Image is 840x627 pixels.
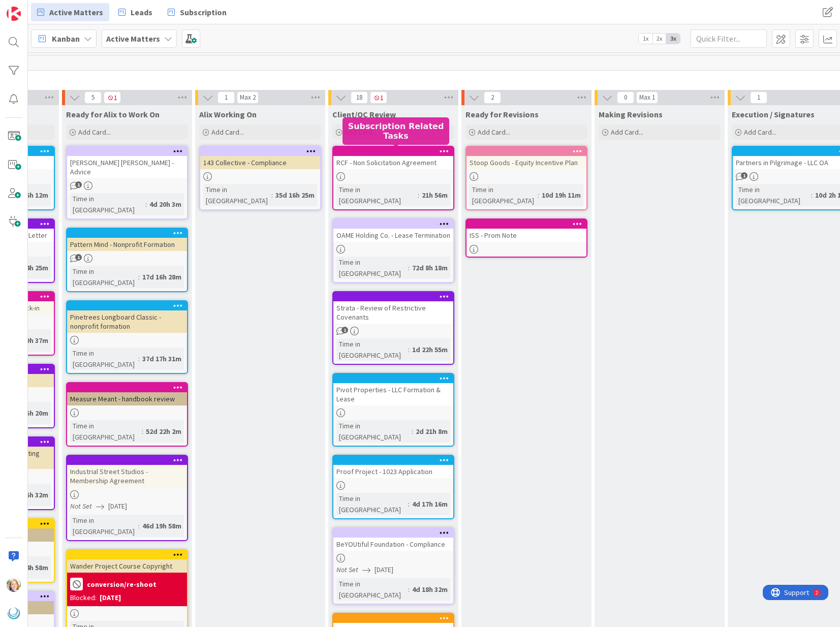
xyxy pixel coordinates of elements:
[691,29,767,48] input: Quick Filter...
[408,584,410,595] span: :
[7,578,21,592] img: AD
[336,578,408,601] div: Time in [GEOGRAPHIC_DATA]
[87,581,157,588] b: conversion/re-shoot
[67,238,187,251] div: Pattern Mind - Nonprofit Formation
[70,420,142,443] div: Time in [GEOGRAPHIC_DATA]
[539,190,583,201] div: 10d 19h 11m
[140,520,184,531] div: 46d 19h 58m
[142,426,143,437] span: :
[341,327,348,333] span: 1
[52,33,80,45] span: Kanban
[336,420,412,443] div: Time in [GEOGRAPHIC_DATA]
[465,109,539,119] span: Ready for Revisions
[333,292,453,324] div: Strata - Review of Restrictive Covenants
[347,121,445,141] h5: Subscription Related Tasks
[336,493,408,515] div: Time in [GEOGRAPHIC_DATA]
[611,128,643,137] span: Add Card...
[162,3,233,21] a: Subscription
[200,147,320,169] div: 143 Collective - Compliance
[599,109,663,119] span: Making Revisions
[199,146,321,210] a: 143 Collective - ComplianceTime in [GEOGRAPHIC_DATA]:35d 16h 25m
[67,392,187,405] div: Measure Meant - handbook review
[108,501,127,512] span: [DATE]
[78,128,111,137] span: Add Card...
[408,344,410,355] span: :
[67,301,187,333] div: Pinetrees Longboard Classic - nonprofit formation
[7,562,51,573] div: 28d 14h 58m
[333,156,453,169] div: RCF - Non Solicitation Agreement
[67,559,187,573] div: Wander Project Course Copyright
[732,109,815,119] span: Execution / Signatures
[131,6,152,18] span: Leads
[639,34,652,44] span: 1x
[466,147,586,169] div: Stoop Goods - Equity Incentive Plan
[240,95,256,100] div: Max 2
[478,128,510,137] span: Add Card...
[70,266,138,288] div: Time in [GEOGRAPHIC_DATA]
[484,91,501,104] span: 2
[21,2,46,14] span: Support
[408,498,410,510] span: :
[66,300,188,374] a: Pinetrees Longboard Classic - nonprofit formationTime in [GEOGRAPHIC_DATA]:37d 17h 31m
[666,34,680,44] span: 3x
[333,538,453,551] div: BeYOUtiful Foundation - Compliance
[333,220,453,242] div: OAME Holding Co. - Lease Termination
[351,91,368,104] span: 18
[333,383,453,405] div: Pivot Properties - LLC Formation & Lease
[617,91,634,104] span: 0
[538,190,539,201] span: :
[10,262,51,273] div: 1d 14h 25m
[217,91,235,104] span: 1
[112,3,159,21] a: Leads
[408,262,410,273] span: :
[332,527,454,605] a: BeYOUtiful Foundation - ComplianceNot Set[DATE]Time in [GEOGRAPHIC_DATA]:4d 18h 32m
[333,528,453,551] div: BeYOUtiful Foundation - Compliance
[7,489,51,500] div: 20d 15h 32m
[143,426,184,437] div: 52d 22h 2m
[138,271,140,283] span: :
[199,109,257,119] span: Alix Working On
[7,7,21,21] img: Visit kanbanzone.com
[333,147,453,169] div: RCF - Non Solicitation Agreement
[336,257,408,279] div: Time in [GEOGRAPHIC_DATA]
[410,584,450,595] div: 4d 18h 32m
[419,190,450,201] div: 21h 56m
[736,184,811,206] div: Time in [GEOGRAPHIC_DATA]
[67,229,187,251] div: Pattern Mind - Nonprofit Formation
[332,109,396,119] span: Client/OC Review
[750,91,767,104] span: 1
[66,146,188,220] a: [PERSON_NAME] [PERSON_NAME] - AdviceTime in [GEOGRAPHIC_DATA]:4d 20h 3m
[333,374,453,405] div: Pivot Properties - LLC Formation & Lease
[410,498,450,510] div: 4d 17h 16m
[332,455,454,519] a: Proof Project - 1023 ApplicationTime in [GEOGRAPHIC_DATA]:4d 17h 16m
[332,373,454,447] a: Pivot Properties - LLC Formation & LeaseTime in [GEOGRAPHIC_DATA]:2d 21h 8m
[7,407,51,419] div: 20d 15h 20m
[333,301,453,324] div: Strata - Review of Restrictive Covenants
[75,254,82,261] span: 1
[333,229,453,242] div: OAME Holding Co. - Lease Termination
[332,218,454,283] a: OAME Holding Co. - Lease TerminationTime in [GEOGRAPHIC_DATA]:72d 8h 18m
[336,565,358,574] i: Not Set
[106,34,160,44] b: Active Matters
[333,456,453,478] div: Proof Project - 1023 Application
[70,348,138,370] div: Time in [GEOGRAPHIC_DATA]
[67,310,187,333] div: Pinetrees Longboard Classic - nonprofit formation
[375,565,393,575] span: [DATE]
[67,550,187,573] div: Wander Project Course Copyright
[138,353,140,364] span: :
[67,156,187,178] div: [PERSON_NAME] [PERSON_NAME] - Advice
[67,465,187,487] div: Industrial Street Studios - Membership Agreement
[744,128,776,137] span: Add Card...
[639,95,655,100] div: Max 1
[67,456,187,487] div: Industrial Street Studios - Membership Agreement
[67,147,187,178] div: [PERSON_NAME] [PERSON_NAME] - Advice
[70,193,145,215] div: Time in [GEOGRAPHIC_DATA]
[466,156,586,169] div: Stoop Goods - Equity Incentive Plan
[53,4,55,12] div: 2
[465,146,587,210] a: Stoop Goods - Equity Incentive PlanTime in [GEOGRAPHIC_DATA]:10d 19h 11m
[336,338,408,361] div: Time in [GEOGRAPHIC_DATA]
[333,465,453,478] div: Proof Project - 1023 Application
[66,455,188,541] a: Industrial Street Studios - Membership AgreementNot Set[DATE]Time in [GEOGRAPHIC_DATA]:46d 19h 58m
[66,109,160,119] span: Ready for Alix to Work On
[466,229,586,242] div: ISS - Prom Note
